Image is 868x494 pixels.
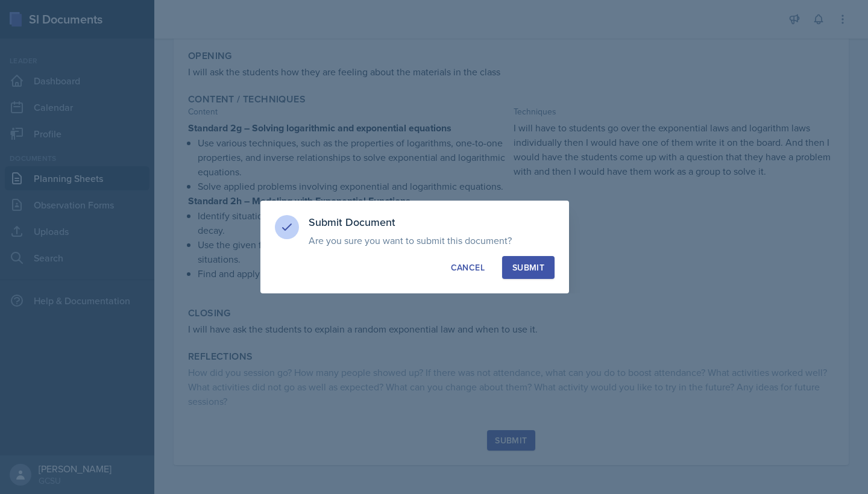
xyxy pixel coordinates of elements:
[309,215,555,230] h3: Submit Document
[309,234,555,246] p: Are you sure you want to submit this document?
[512,261,544,274] div: Submit
[502,256,555,279] button: Submit
[451,261,485,274] div: Cancel
[441,256,495,279] button: Cancel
